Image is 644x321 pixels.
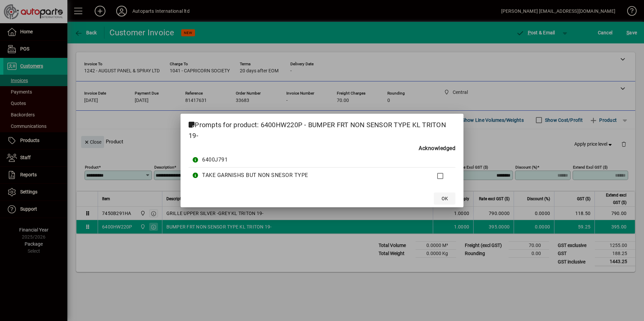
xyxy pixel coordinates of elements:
div: TAKE GARNISHS BUT NON SNESOR TYPE [202,171,424,179]
div: 6400J791 [202,156,424,164]
span: OK [442,195,448,202]
button: OK [434,192,455,205]
h2: Prompts for product: 6400HW220P - BUMPER FRT NON SENSOR TYPE KL TRITON 19- [181,114,463,144]
b: Acknowledged [419,144,455,152]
